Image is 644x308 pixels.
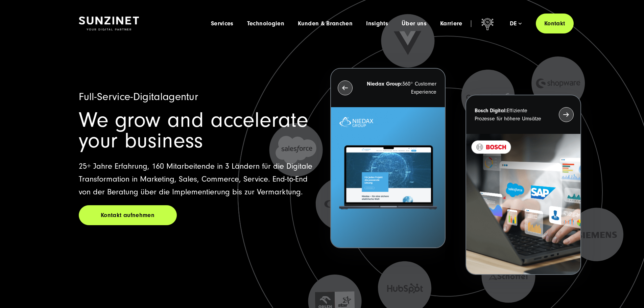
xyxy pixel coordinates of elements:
span: Full-Service-Digitalagentur [79,91,198,103]
strong: Bosch Digital: [475,108,507,114]
a: Technologien [247,20,284,27]
a: Karriere [440,20,462,27]
p: Effiziente Prozesse für höhere Umsätze [475,106,546,123]
a: Kunden & Branchen [298,20,353,27]
strong: Niedax Group: [367,81,402,87]
span: We grow and accelerate your business [79,108,308,153]
a: Kontakt aufnehmen [79,205,177,225]
p: 360° Customer Experience [365,80,436,96]
button: Bosch Digital:Effiziente Prozesse für höhere Umsätze BOSCH - Kundeprojekt - Digital Transformatio... [466,95,581,275]
img: SUNZINET Full Service Digital Agentur [79,17,139,31]
a: Insights [366,20,388,27]
p: 25+ Jahre Erfahrung, 160 Mitarbeitende in 3 Ländern für die Digitale Transformation in Marketing,... [79,160,314,198]
a: Kontakt [536,14,574,33]
button: Niedax Group:360° Customer Experience Letztes Projekt von Niedax. Ein Laptop auf dem die Niedax W... [330,68,446,248]
img: Letztes Projekt von Niedax. Ein Laptop auf dem die Niedax Website geöffnet ist, auf blauem Hinter... [331,107,445,247]
a: Über uns [402,20,427,27]
a: Services [211,20,234,27]
img: BOSCH - Kundeprojekt - Digital Transformation Agentur SUNZINET [466,134,580,274]
div: de [510,20,522,27]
